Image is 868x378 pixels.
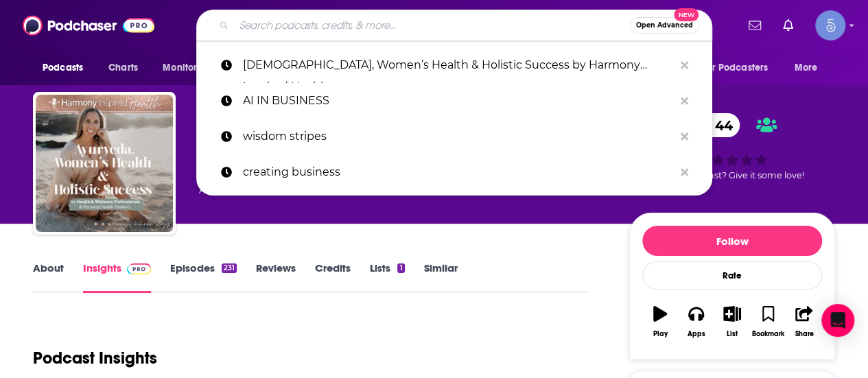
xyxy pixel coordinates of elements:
button: open menu [33,55,101,81]
button: open menu [693,55,788,81]
button: Share [786,297,822,346]
span: Monitoring [163,58,211,78]
button: Bookmark [750,297,786,346]
div: 1 [397,263,404,273]
span: More [795,58,818,78]
a: InsightsPodchaser Pro [83,261,151,293]
a: 44 [688,113,740,137]
p: AI IN BUSINESS [243,83,674,119]
div: Apps [688,330,705,338]
a: wisdom stripes [196,119,712,154]
div: Rate [642,261,822,290]
a: Lists1 [370,261,404,293]
span: For Podcasters [702,58,768,78]
a: About [33,261,64,293]
img: Podchaser - Follow, Share and Rate Podcasts [23,12,154,38]
div: Open Intercom Messenger [821,304,854,337]
button: Open AdvancedNew [630,17,699,34]
a: Credits [315,261,351,293]
span: Podcasts [43,58,83,78]
p: wisdom stripes [243,119,674,154]
h1: Podcast Insights [33,348,157,368]
button: List [714,297,750,346]
button: Apps [678,297,714,346]
img: User Profile [815,10,845,40]
div: Search podcasts, credits, & more... [196,10,712,41]
span: New [674,8,699,21]
div: Bookmark [752,330,784,338]
a: Charts [99,55,146,81]
p: creating business [243,154,674,190]
a: Show notifications dropdown [777,14,799,37]
p: Ayurveda, Women’s Health & Holistic Success by Harmony Inspired Health [243,47,674,83]
div: 44Good podcast? Give it some love! [629,104,835,189]
button: Play [642,297,678,346]
div: List [727,330,738,338]
div: Play [653,330,668,338]
a: [DEMOGRAPHIC_DATA], Women’s Health & Holistic Success by Harmony Inspired Health [196,47,712,83]
div: Share [795,330,813,338]
a: Show notifications dropdown [743,14,766,37]
a: Similar [424,261,458,293]
span: Open Advanced [636,22,693,29]
span: Good podcast? Give it some love! [660,170,804,180]
button: open menu [785,55,835,81]
a: Reviews [256,261,296,293]
button: Follow [642,226,822,256]
button: open menu [153,55,229,81]
span: Logged in as Spiral5-G1 [815,10,845,40]
a: AI IN BUSINESS [196,83,712,119]
a: Episodes231 [170,261,237,293]
div: 231 [222,263,237,273]
img: Ayurveda, Women’s Health & Holistic Success by Harmony Inspired Health [36,95,173,232]
div: A weekly podcast [199,182,498,198]
button: Show profile menu [815,10,845,40]
span: Charts [108,58,138,78]
img: Podchaser Pro [127,263,151,274]
span: 44 [701,113,740,137]
input: Search podcasts, credits, & more... [234,14,630,36]
a: creating business [196,154,712,190]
